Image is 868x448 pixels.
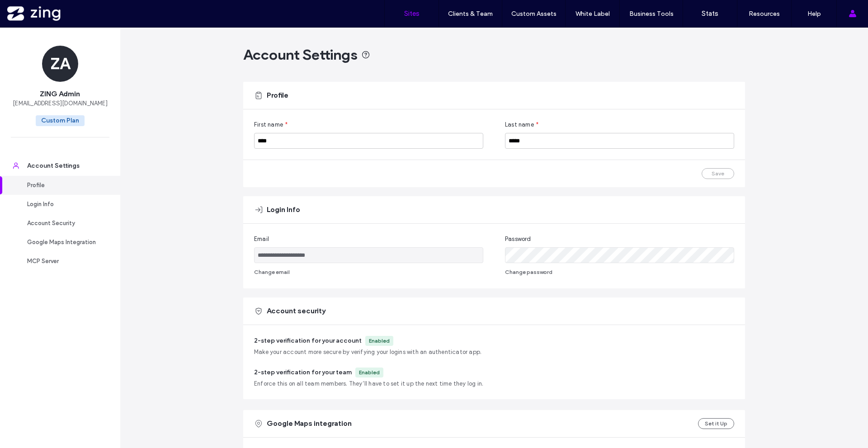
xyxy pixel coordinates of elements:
span: Login Info [267,205,300,215]
div: Login Info [27,200,101,209]
div: ZA [42,46,78,82]
input: First name [254,133,483,149]
input: Last name [505,133,734,149]
input: Password [505,247,734,263]
span: Account Settings [243,46,358,64]
span: Help [20,6,39,14]
span: Enforce this on all team members. They’ll have to set it up the next time they log in. [254,379,483,388]
span: 2-step verification for your team [254,368,352,376]
label: Resources [749,10,780,18]
div: Enabled [369,337,390,345]
span: Last name [505,120,534,129]
label: Custom Assets [511,10,557,18]
div: Account Security [27,219,101,228]
span: Profile [267,90,288,100]
button: Change email [254,267,290,278]
span: [EMAIL_ADDRESS][DOMAIN_NAME] [13,99,108,108]
span: First name [254,120,283,129]
div: Profile [27,181,101,190]
span: Custom Plan [36,115,85,126]
label: Help [807,10,821,18]
span: Google Maps integration [267,419,352,429]
div: Google Maps Integration [27,238,101,247]
span: Email [254,235,269,244]
label: Business Tools [629,10,674,18]
span: Make your account more secure by verifying your logins with an authenticator app. [254,348,481,357]
span: 2-step verification for your account [254,337,362,344]
div: Enabled [359,368,380,377]
div: MCP Server [27,257,101,266]
label: Stats [702,9,718,18]
span: Password [505,235,531,244]
label: White Label [576,10,610,18]
span: ZING Admin [40,89,80,99]
button: Set it Up [698,418,734,429]
span: Account security [267,306,325,316]
div: Account Settings [27,161,101,170]
label: Clients & Team [448,10,493,18]
label: Sites [404,9,420,18]
button: Change password [505,267,552,278]
input: Email [254,247,483,263]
